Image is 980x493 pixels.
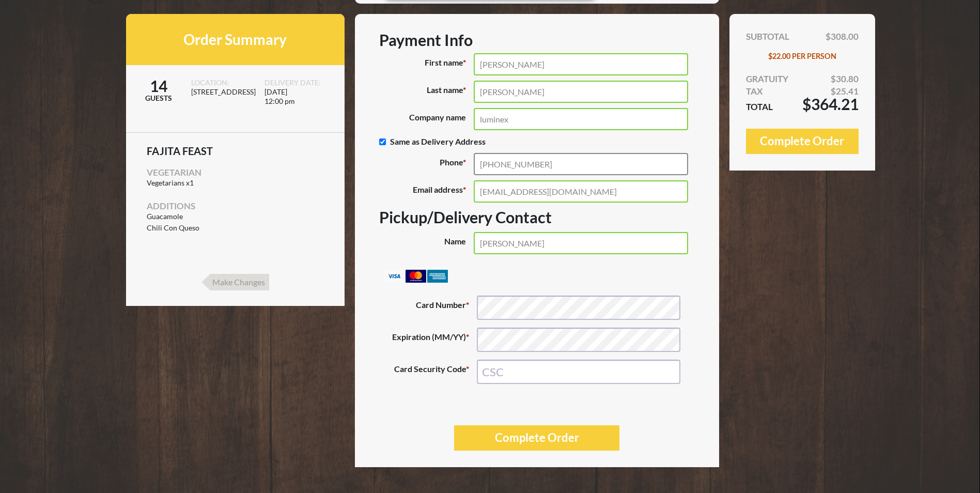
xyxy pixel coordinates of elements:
[191,78,252,87] span: LOCATION:
[379,232,474,254] label: Name
[831,85,859,98] span: $25.41
[379,30,695,49] h3: Payment Info
[379,53,474,75] label: First name
[379,153,474,175] label: Phone
[126,78,192,94] span: 14
[147,167,201,178] span: Vegetarian
[454,425,620,451] button: Complete Order
[379,131,493,151] label: Same as Delivery Address
[147,179,324,188] li: Vegetarians x1
[831,73,859,85] span: $30.80
[265,87,325,119] span: [DATE] 12:00 pm
[126,94,192,103] span: GUESTS
[387,328,477,352] label: Expiration (MM/YY)
[379,108,474,130] label: Company name
[746,129,859,154] button: Complete Order
[379,138,386,145] input: Same as Delivery Address
[406,270,426,283] img: mastercard
[147,146,324,156] span: Fajita Feast
[147,224,324,233] li: Chili Con Queso
[746,30,789,43] span: SUBTOTAL
[265,78,325,87] span: DELIVERY DATE:
[477,360,680,384] input: CSC
[746,85,763,98] span: TAX
[746,73,788,85] span: GRATUITY
[183,30,287,49] span: Order Summary
[387,296,477,320] label: Card Number
[387,360,477,384] label: Card Security Code
[379,208,695,226] h3: Pickup/Delivery Contact
[826,30,859,43] span: $308.00
[387,296,687,391] fieldset: Payment Info
[191,87,252,119] span: [STREET_ADDRESS]
[379,81,474,103] label: Last name
[147,212,324,221] li: Guacamole
[802,98,859,110] span: $364.21
[746,50,859,63] div: $22.00 PER PERSON
[427,270,448,283] img: amex
[746,101,773,113] span: TOTAL
[201,274,269,290] input: Make Changes
[384,270,405,283] img: visa
[147,201,195,211] span: Additions
[379,180,474,203] label: Email address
